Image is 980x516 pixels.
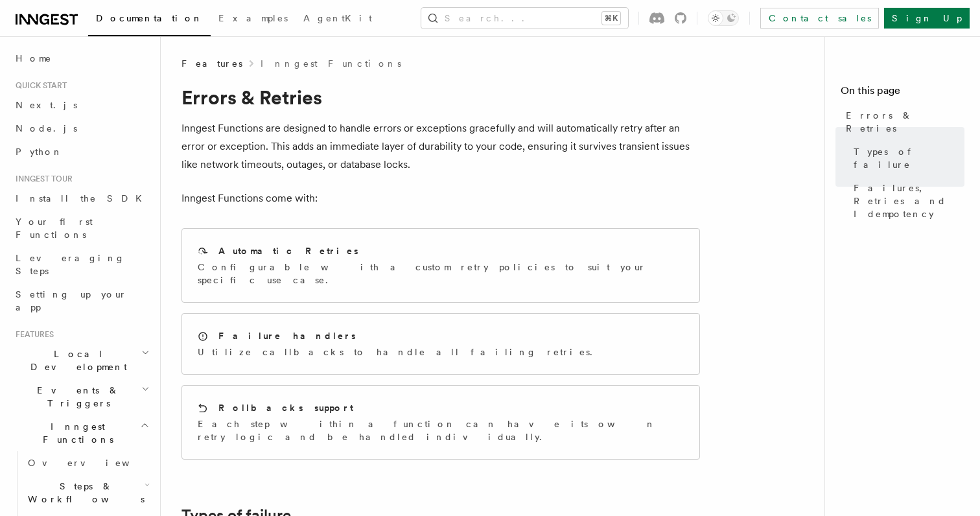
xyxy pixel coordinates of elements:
[10,415,152,451] button: Inngest Functions
[16,217,93,240] span: Your first Functions
[181,86,700,109] h1: Errors & Retries
[708,10,739,26] button: Toggle dark mode
[848,140,964,176] a: Types of failure
[10,210,152,246] a: Your first Functions
[181,57,242,70] span: Features
[261,57,401,70] a: Inngest Functions
[16,253,125,276] span: Leveraging Steps
[16,52,52,65] span: Home
[198,346,600,358] p: Utilize callbacks to handle all failing retries.
[181,385,700,460] a: Rollbacks supportEach step within a function can have its own retry logic and be handled individu...
[218,401,353,414] h2: Rollbacks support
[181,313,700,375] a: Failure handlersUtilize callbacks to handle all failing retries.
[854,182,964,220] span: Failures, Retries and Idempotency
[848,176,964,226] a: Failures, Retries and Idempotency
[96,13,203,23] span: Documentation
[10,174,73,184] span: Inngest tour
[211,4,296,35] a: Examples
[10,420,140,446] span: Inngest Functions
[10,47,152,70] a: Home
[10,93,152,117] a: Next.js
[10,384,141,410] span: Events & Triggers
[10,80,67,91] span: Quick start
[218,13,288,23] span: Examples
[421,8,628,29] button: Search...⌘K
[602,12,620,25] kbd: ⌘K
[16,147,63,157] span: Python
[841,104,964,140] a: Errors & Retries
[198,417,684,443] p: Each step within a function can have its own retry logic and be handled individually.
[16,123,77,134] span: Node.js
[841,83,964,104] h4: On this page
[28,458,161,468] span: Overview
[10,379,152,415] button: Events & Triggers
[10,117,152,140] a: Node.js
[296,4,380,35] a: AgentKit
[884,8,970,29] a: Sign Up
[181,189,700,207] p: Inngest Functions come with:
[16,289,127,312] span: Setting up your app
[10,187,152,210] a: Install the SDK
[218,329,356,342] h2: Failure handlers
[23,480,145,506] span: Steps & Workflows
[181,228,700,303] a: Automatic RetriesConfigurable with a custom retry policies to suit your specific use case.
[88,4,211,36] a: Documentation
[10,347,141,373] span: Local Development
[854,145,964,171] span: Types of failure
[760,8,879,29] a: Contact sales
[23,451,152,475] a: Overview
[181,119,700,174] p: Inngest Functions are designed to handle errors or exceptions gracefully and will automatically r...
[10,329,54,340] span: Features
[16,193,150,204] span: Install the SDK
[10,140,152,163] a: Python
[218,244,358,257] h2: Automatic Retries
[23,475,152,511] button: Steps & Workflows
[303,13,372,23] span: AgentKit
[10,342,152,379] button: Local Development
[10,246,152,283] a: Leveraging Steps
[846,109,964,135] span: Errors & Retries
[16,100,77,110] span: Next.js
[10,283,152,319] a: Setting up your app
[198,261,684,287] p: Configurable with a custom retry policies to suit your specific use case.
